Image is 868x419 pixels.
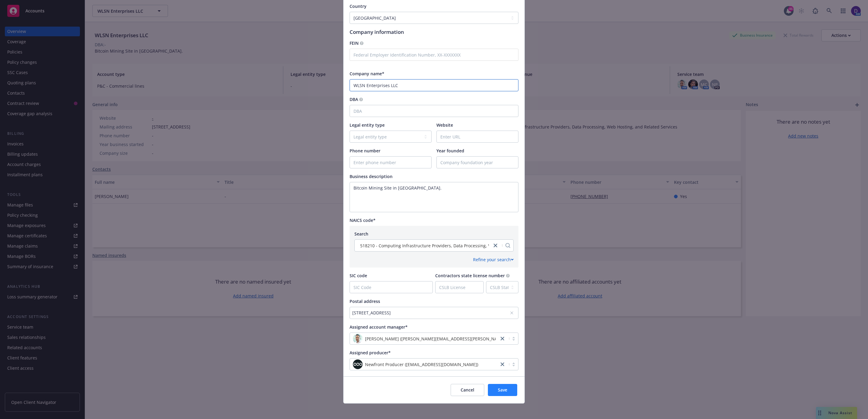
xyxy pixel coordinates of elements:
span: Website [436,122,453,128]
a: close [499,335,506,342]
textarea: Enter business description [350,182,518,212]
span: Save [498,387,507,393]
img: photo [353,334,363,343]
button: [STREET_ADDRESS] [350,307,518,319]
button: Cancel [451,384,484,396]
span: Phone number [350,148,380,154]
span: SIC code [350,273,367,278]
div: Refine your search [473,256,514,263]
input: CSLB License [436,281,483,293]
span: photo[PERSON_NAME] ([PERSON_NAME][EMAIL_ADDRESS][PERSON_NAME][DOMAIN_NAME]) [353,334,496,343]
h1: Company information [350,29,518,35]
div: [STREET_ADDRESS] [352,310,510,316]
span: Newfront Producer ([EMAIL_ADDRESS][DOMAIN_NAME]) [365,361,478,368]
span: DBA [350,96,358,102]
a: close [499,361,506,368]
span: Business description [350,174,393,179]
span: FEIN [350,40,359,46]
span: NAICS code* [350,217,376,223]
span: [PERSON_NAME] ([PERSON_NAME][EMAIL_ADDRESS][PERSON_NAME][DOMAIN_NAME]) [365,336,541,342]
input: SIC Code [350,281,432,293]
span: Year founded [436,148,464,154]
button: Save [488,384,517,396]
a: close [492,242,499,249]
span: Legal entity type [350,122,385,128]
input: DBA [350,105,518,117]
span: Company name* [350,71,384,76]
span: Cancel [461,387,474,393]
span: Assigned producer* [350,350,391,356]
span: Country [350,3,367,9]
span: photoNewfront Producer ([EMAIL_ADDRESS][DOMAIN_NAME]) [353,359,496,369]
span: 518210 - Computing Infrastructure Providers, Data Processing, Web Hosting, and Related Services [358,242,489,249]
input: Enter URL [437,131,518,142]
input: Federal Employer Identification Number, XX-XXXXXXX [350,49,518,61]
input: Company name [350,79,518,91]
span: 518210 - Computing Infrastructure Providers, Data Processing, Web Hosting, and Related Services [360,242,559,249]
span: Assigned account manager* [350,324,408,330]
span: Search [354,231,368,237]
input: Company foundation year [437,157,518,168]
img: photo [353,359,363,369]
span: Postal address [350,298,380,304]
span: Contractors state license number [435,273,505,278]
input: Enter phone number [350,157,431,168]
